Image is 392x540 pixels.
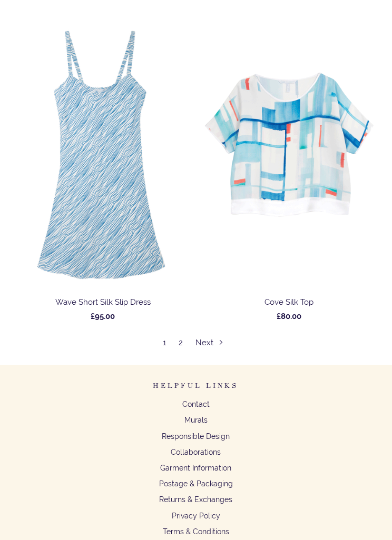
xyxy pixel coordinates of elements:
a: Wave Short Silk Slip Dress Wave Short Silk Slip Dress Wave Short Silk Slip Dress £95.00 [15,25,191,328]
span: £80.00 [277,312,301,322]
a: 2 [179,338,183,348]
a: Terms & Conditions [163,528,229,536]
h6: Helpful Links [15,382,377,399]
span: Wave Short Silk Slip Dress [55,298,151,307]
img: Wave Short Silk Slip Dress [15,25,191,288]
span: £95.00 [91,312,115,322]
a: Postage & Packaging [159,480,233,488]
a: Cove Silk Top Cove Silk Top Cove Silk Top £80.00 [201,25,377,328]
a: Garment Information [160,464,231,473]
a: Collaborations [171,448,221,457]
a: Privacy Policy [172,512,220,521]
a: Contact [182,401,210,409]
span: Cove Silk Top [264,298,313,307]
a: Responsible Design [162,433,230,441]
a: Murals [184,416,208,425]
a: Returns & Exchanges [159,496,232,504]
a: Next [195,338,229,348]
img: Cove Silk Top [201,25,377,288]
span: 1 [158,338,171,349]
